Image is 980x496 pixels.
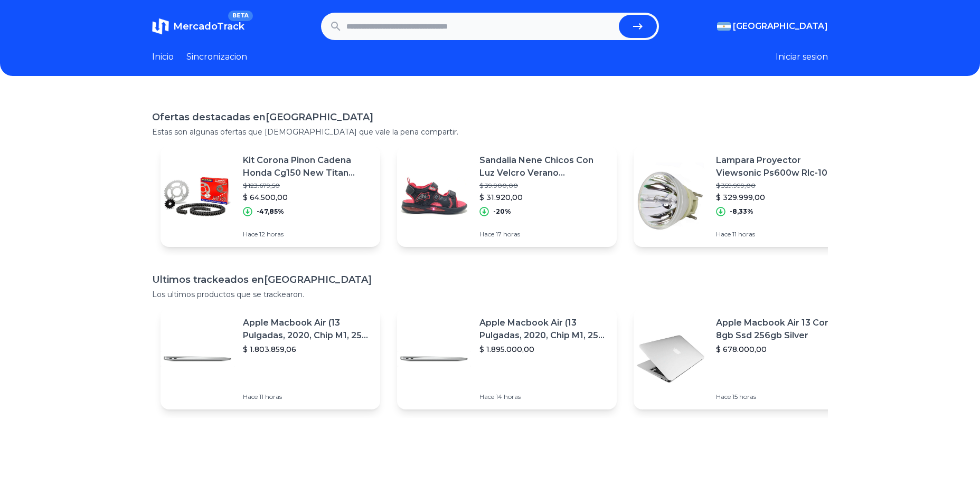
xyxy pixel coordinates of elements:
p: $ 678.000,00 [716,344,845,355]
p: Hace 11 horas [716,230,845,239]
img: Argentina [717,22,731,31]
button: [GEOGRAPHIC_DATA] [717,20,828,33]
p: Apple Macbook Air (13 Pulgadas, 2020, Chip M1, 256 Gb De Ssd, 8 Gb De Ram) - Plata [479,317,608,342]
img: MercadoTrack [152,18,169,35]
span: [GEOGRAPHIC_DATA] [733,20,828,33]
a: Featured imageApple Macbook Air 13 Core I5 8gb Ssd 256gb Silver$ 678.000,00Hace 15 horas [634,308,853,409]
p: $ 1.895.000,00 [479,344,608,355]
a: Featured imageApple Macbook Air (13 Pulgadas, 2020, Chip M1, 256 Gb De Ssd, 8 Gb De Ram) - Plata$... [161,308,380,409]
p: Hace 12 horas [243,230,372,239]
p: $ 359.999,00 [716,182,845,190]
a: Featured imageSandalia Nene Chicos Con Luz Velcro Verano Botanguita Cabins$ 39.900,00$ 31.920,00-... [397,146,617,247]
p: Hace 14 horas [479,393,608,401]
a: Featured imageKit Corona Pinon Cadena Honda Cg150 New Titan Hamp Avant$ 123.679,50$ 64.500,00-47,... [161,146,380,247]
img: Featured image [161,322,234,396]
span: BETA [228,11,253,21]
p: -20% [493,207,511,216]
button: Iniciar sesion [776,51,828,63]
p: $ 64.500,00 [243,192,372,203]
p: Hace 11 horas [243,393,372,401]
img: Featured image [161,159,234,233]
span: MercadoTrack [173,21,244,32]
p: Hace 15 horas [716,393,845,401]
a: Featured imageLampara Proyector Viewsonic Ps600w Rlc-109 240w Philips$ 359.999,00$ 329.999,00-8,3... [634,146,853,247]
p: $ 31.920,00 [479,192,608,203]
p: $ 1.803.859,06 [243,344,372,355]
p: -47,85% [257,207,284,216]
a: MercadoTrackBETA [152,18,244,35]
a: Inicio [152,51,174,63]
p: $ 329.999,00 [716,192,845,203]
p: Apple Macbook Air 13 Core I5 8gb Ssd 256gb Silver [716,317,845,342]
p: Kit Corona Pinon Cadena Honda Cg150 New Titan Hamp Avant [243,154,372,179]
img: Featured image [397,322,471,396]
p: Sandalia Nene Chicos Con Luz Velcro Verano Botanguita Cabins [479,154,608,179]
p: Hace 17 horas [479,230,608,239]
h1: Ultimos trackeados en [GEOGRAPHIC_DATA] [152,272,828,287]
a: Featured imageApple Macbook Air (13 Pulgadas, 2020, Chip M1, 256 Gb De Ssd, 8 Gb De Ram) - Plata$... [397,308,617,409]
p: -8,33% [730,207,753,216]
p: Lampara Proyector Viewsonic Ps600w Rlc-109 240w Philips [716,154,845,179]
p: Los ultimos productos que se trackearon. [152,289,828,300]
h1: Ofertas destacadas en [GEOGRAPHIC_DATA] [152,110,828,125]
p: Apple Macbook Air (13 Pulgadas, 2020, Chip M1, 256 Gb De Ssd, 8 Gb De Ram) - Plata [243,317,372,342]
img: Featured image [397,159,471,233]
img: Featured image [634,159,708,233]
img: Featured image [634,322,708,396]
p: $ 39.900,00 [479,182,608,190]
p: $ 123.679,50 [243,182,372,190]
a: Sincronizacion [186,51,247,63]
p: Estas son algunas ofertas que [DEMOGRAPHIC_DATA] que vale la pena compartir. [152,127,828,137]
